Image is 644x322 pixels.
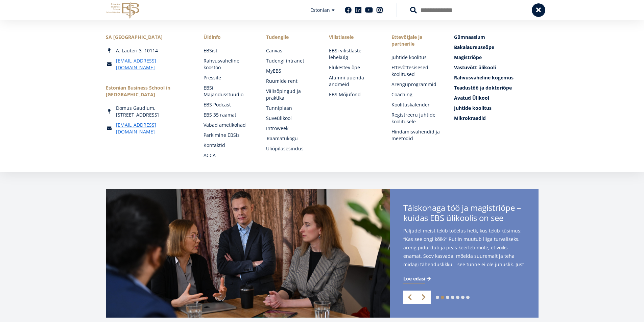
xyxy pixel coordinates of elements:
[266,125,315,132] a: Introweek
[454,44,494,50] span: Bakalaureuseõpe
[204,112,253,118] a: EBS 35 raamat
[454,115,486,121] span: Mikrokraadid
[204,34,253,41] span: Üldinfo
[446,296,449,299] a: 3
[106,34,190,41] div: SA [GEOGRAPHIC_DATA]
[106,84,190,98] div: Estonian Business School in [GEOGRAPHIC_DATA]
[454,105,539,112] a: Juhtide koolitus
[204,57,253,71] a: Rahvusvaheline koostöö
[376,7,383,14] a: Instagram
[391,91,440,98] a: Coaching
[454,95,539,101] a: Avatud Ülikool
[266,115,315,122] a: Suveülikool
[454,115,539,122] a: Mikrokraadid
[403,202,445,213] span: Täiskohaga
[391,34,440,47] span: Ettevõtjale ja partnerile
[454,54,482,60] span: Magistriõpe
[454,44,539,51] a: Bakalaureuseõpe
[451,296,454,299] a: 4
[430,212,444,223] span: EBS
[106,189,390,318] img: EBS Magistriõpe
[266,68,315,74] a: MyEBS
[391,101,440,108] a: Koolituskalender
[204,84,253,98] a: EBSi Majandusstuudio
[204,74,253,81] a: Pressile
[391,64,440,78] a: Ettevõttesisesed koolitused
[106,105,190,118] div: Domus Gaudium, [STREET_ADDRESS]
[266,47,315,54] a: Canvas
[267,135,316,142] a: Raamatukogu
[266,78,315,84] a: Ruumide rent
[403,291,417,304] a: Previous
[391,54,440,61] a: Juhtide koolitus
[403,275,425,282] span: Loe edasi
[266,34,315,41] a: Tudengile
[447,202,460,213] span: töö
[403,222,438,233] span: võimalik?
[204,101,253,108] a: EBS Podcast
[391,81,440,88] a: Arenguprogrammid
[454,74,539,81] a: Rahvusvaheline kogemus
[470,202,515,213] span: magistriõpe
[204,142,253,149] a: Kontaktid
[454,34,539,41] a: Gümnaasium
[329,91,378,98] a: EBS Mõjufond
[454,84,512,91] span: Teadustöö ja doktoriõpe
[454,105,492,111] span: Juhtide koolitus
[329,64,378,71] a: Elukestev õpe
[116,57,190,71] a: [EMAIL_ADDRESS][DOMAIN_NAME]
[466,296,470,299] a: 7
[365,7,373,14] a: Youtube
[266,105,315,112] a: Tunniplaan
[329,74,378,88] a: Alumni uuenda andmeid
[116,122,190,135] a: [EMAIL_ADDRESS][DOMAIN_NAME]
[454,95,489,101] span: Avatud Ülikool
[456,296,459,299] a: 5
[204,152,253,159] a: ACCA
[454,54,539,61] a: Magistriõpe
[461,296,464,299] a: 6
[329,47,378,61] a: EBSi vilistlaste lehekülg
[436,296,439,299] a: 1
[204,122,253,128] a: Vabad ametikohad
[462,202,468,213] span: ja
[454,64,496,71] span: Vastuvõtt ülikooli
[329,34,378,41] span: Vilistlasele
[446,212,477,223] span: ülikoolis
[266,57,315,64] a: Tudengi intranet
[106,47,190,54] div: A. Lauteri 3, 10114
[454,34,485,40] span: Gümnaasium
[454,64,539,71] a: Vastuvõtt ülikooli
[517,202,521,213] span: –
[204,47,253,54] a: EBSist
[266,145,315,152] a: Üliõpilasesindus
[345,7,352,14] a: Facebook
[403,212,428,223] span: kuidas
[266,88,315,101] a: Välisõpingud ja praktika
[417,291,431,304] a: Next
[403,275,432,282] a: Loe edasi
[391,112,440,125] a: Registreeru juhtide koolitusele
[355,7,362,14] a: Linkedin
[491,212,503,223] span: see
[403,226,525,277] span: Paljudel meist tekib tööelus hetk, kus tekib küsimus: “Kas see ongi kõik?” Rutiin muutub liiga tu...
[441,296,444,299] a: 2
[454,74,514,81] span: Rahvusvaheline kogemus
[391,128,440,142] a: Hindamisvahendid ja meetodid
[479,212,489,223] span: on
[204,132,253,139] a: Parkimine EBSis
[454,84,539,91] a: Teadustöö ja doktoriõpe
